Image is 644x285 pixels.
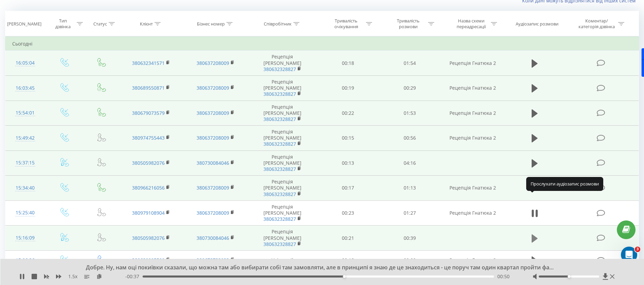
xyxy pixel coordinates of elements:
td: Рецепція [PERSON_NAME] [248,200,317,226]
div: 15:54:01 [12,106,38,120]
td: Рецепція Гнатюка 2 [441,250,505,270]
td: 00:17 [317,176,379,201]
div: Статус [93,21,107,27]
a: 380730084046 [197,160,229,166]
td: Рецепція Гнатюка 2 [441,200,505,226]
a: 380637208009 [197,210,229,216]
td: 00:00 [379,250,441,270]
td: 00:39 [379,226,441,251]
span: 1.5 x [68,273,77,280]
td: 00:29 [379,75,441,101]
div: Добре. Ну, нам оці покиївки сказали, що можна там або вибирати собі там замовляти, але в принципі... [79,264,556,271]
a: 380966216056 [132,184,165,191]
td: Рецепція Гнатюка 2 [441,176,505,201]
div: 15:49:42 [12,131,38,145]
td: Рецепція Гнатюка 2 [441,126,505,151]
a: 380632328827 [263,141,296,147]
td: 00:23 [317,200,379,226]
a: 380679073579 [132,110,165,116]
td: 01:54 [379,51,441,76]
div: Клієнт [140,21,153,27]
a: 380689550871 [132,85,165,91]
div: Співробітник [264,21,292,27]
a: 380637208009 [197,60,229,66]
div: 15:16:09 [12,231,38,245]
td: Рецепція [PERSON_NAME] [248,226,317,251]
a: 380730084046 [197,235,229,241]
a: 380637208009 [197,85,229,91]
div: 16:05:04 [12,56,38,70]
a: 380689995599 [132,257,165,263]
td: Рецепція [PERSON_NAME] [248,176,317,201]
td: 01:13 [379,176,441,201]
div: 15:25:40 [12,206,38,219]
td: 00:15 [317,126,379,151]
div: Тривалість розмови [390,18,426,30]
td: Рецепція [PERSON_NAME] [248,126,317,151]
td: 04:16 [379,150,441,176]
div: Аудіозапис розмови [516,21,558,27]
td: 00:21 [317,226,379,251]
a: 380632328827 [263,66,296,72]
a: 380637208009 [197,135,229,141]
td: 01:27 [379,200,441,226]
a: 380979108904 [132,210,165,216]
div: Назва схеми переадресації [453,18,489,30]
a: 380632328827 [263,216,296,222]
div: Коментар/категорія дзвінка [577,18,617,30]
td: Рецепція Гнатюка 2 [441,51,505,76]
div: Бізнес номер [197,21,225,27]
td: Рецепція [PERSON_NAME] [248,51,317,76]
span: 00:50 [497,273,510,280]
a: 380505982076 [132,235,165,241]
td: 00:22 [317,101,379,126]
td: 01:53 [379,101,441,126]
span: 3 [635,247,640,252]
span: - 00:37 [125,273,143,280]
td: 00:13 [317,150,379,176]
td: Сьогодні [5,37,639,51]
td: Voicemail [248,250,317,270]
a: 380632328827 [263,91,296,97]
td: Рецепція [PERSON_NAME] [248,101,317,126]
div: Тривалість очікування [328,18,364,30]
td: 00:18 [317,51,379,76]
td: 00:19 [317,75,379,101]
a: 380632328827 [263,241,296,247]
a: 380678733033 [197,257,229,263]
td: Рецепція [PERSON_NAME] [248,75,317,101]
div: 15:06:36 [12,254,38,267]
div: Accessibility label [568,275,570,278]
a: 380632341571 [132,60,165,66]
a: 380637208009 [197,110,229,116]
td: 00:56 [379,126,441,151]
div: Прослухати аудіозапис розмови [526,177,603,191]
a: 380632328827 [263,116,296,122]
div: Accessibility label [343,275,346,278]
iframe: Intercom live chat [621,247,637,263]
div: 15:34:40 [12,181,38,195]
td: Рецепція Гнатюка 2 [441,75,505,101]
a: 380632328827 [263,191,296,197]
a: 380632328827 [263,166,296,172]
div: Тип дзвінка [51,18,75,30]
td: 00:18 [317,250,379,270]
div: [PERSON_NAME] [7,21,41,27]
div: 15:37:15 [12,156,38,170]
div: 16:03:45 [12,82,38,95]
a: 380974755443 [132,135,165,141]
a: 380505982076 [132,160,165,166]
td: Рецепція Гнатюка 2 [441,101,505,126]
a: 380637208009 [197,184,229,191]
td: Рецепція [PERSON_NAME] [248,150,317,176]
